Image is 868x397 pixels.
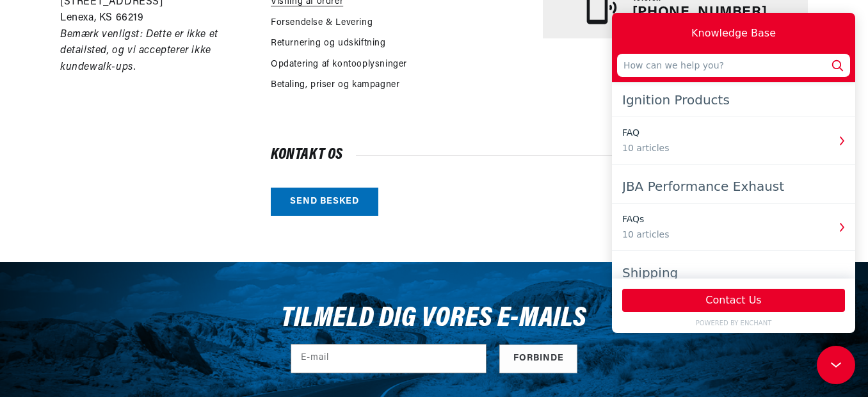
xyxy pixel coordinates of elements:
div: JBA Performance Exhaust [10,162,233,185]
a: Returnering og udskiftning [271,36,386,51]
a: Send besked [271,188,378,216]
button: Contact Us [10,276,233,299]
a: Opdatering af kontooplysninger [271,58,407,72]
div: 10 articles [10,129,216,142]
input: How can we help you? [5,41,238,64]
p: Lenexa, KS 66219 [60,10,247,27]
a: Forsendelse & Levering [271,16,373,30]
h2: Kontakt os [271,149,808,161]
div: Shipping [10,248,233,271]
div: Knowledge Base [79,13,164,28]
div: 10 articles [10,215,216,229]
a: Betaling, priser og kampagner [271,78,399,92]
a: POWERED BY ENCHANT [5,305,238,315]
button: Abonnere [499,344,577,373]
div: FAQs [10,200,216,213]
div: FAQ [10,113,216,127]
h3: Tilmeld dig vores e-mails [281,307,587,331]
em: Bemærk venligst: Dette er ikke et detailsted, og vi accepterer ikke kundewalk-ups. [60,29,218,72]
div: Ignition Products [10,76,233,99]
input: E-mail [291,344,486,373]
p: [PHONE_NUMBER] [632,4,767,21]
